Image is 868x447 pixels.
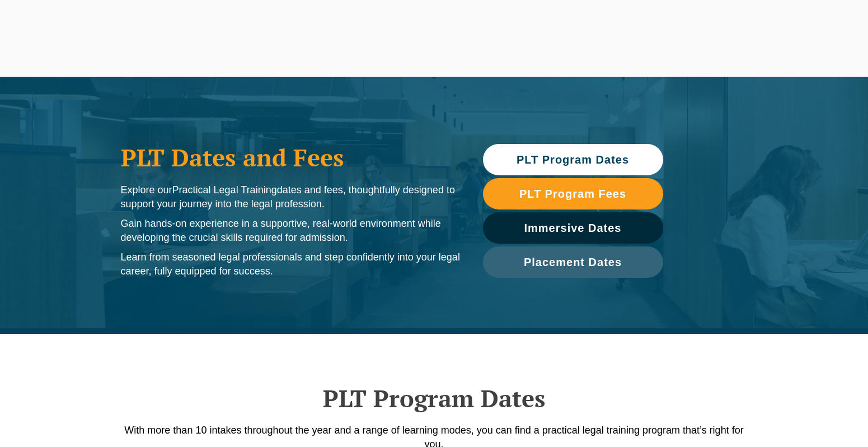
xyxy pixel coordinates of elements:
a: Placement Dates [483,246,663,278]
p: Gain hands-on experience in a supportive, real-world environment while developing the crucial ski... [121,217,461,245]
span: PLT Program Fees [519,188,626,199]
a: Immersive Dates [483,212,663,244]
span: Immersive Dates [524,222,622,234]
p: Explore our dates and fees, thoughtfully designed to support your journey into the legal profession. [121,183,461,211]
a: PLT Program Dates [483,144,663,175]
p: Learn from seasoned legal professionals and step confidently into your legal career, fully equipp... [121,250,461,278]
span: Practical Legal Training [172,184,277,195]
h1: PLT Dates and Fees [121,143,461,171]
h2: PLT Program Dates [115,384,753,412]
span: Placement Dates [524,257,622,268]
span: PLT Program Dates [517,154,629,165]
a: PLT Program Fees [483,178,663,209]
